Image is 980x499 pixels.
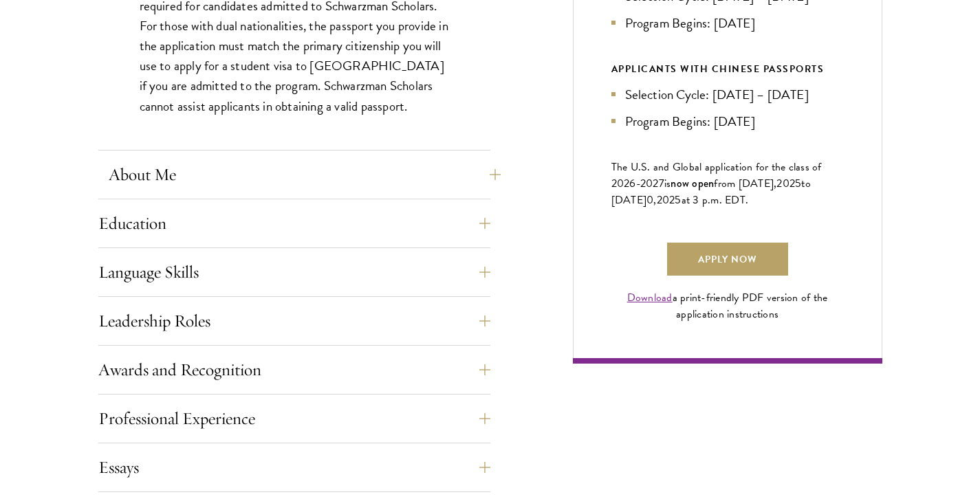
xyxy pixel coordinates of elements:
li: Program Begins: [DATE] [611,111,844,131]
a: Download [627,289,673,306]
span: The U.S. and Global application for the class of 202 [611,159,822,192]
span: 6 [629,175,635,192]
span: -202 [636,175,659,192]
button: About Me [109,158,501,191]
div: APPLICANTS WITH CHINESE PASSPORTS [611,60,844,78]
span: 5 [675,192,681,208]
span: to [DATE] [611,175,811,208]
span: at 3 p.m. EDT. [682,192,749,208]
button: Awards and Recognition [98,353,490,386]
span: is [664,175,671,192]
span: now open [671,175,714,191]
button: Leadership Roles [98,304,490,337]
span: 7 [659,175,664,192]
div: a print-friendly PDF version of the application instructions [611,289,844,322]
span: from [DATE], [714,175,776,192]
a: Apply Now [667,243,788,276]
button: Professional Experience [98,402,490,435]
li: Program Begins: [DATE] [611,13,844,33]
span: 202 [657,192,675,208]
span: 202 [776,175,795,192]
span: 5 [795,175,801,192]
button: Education [98,207,490,240]
button: Essays [98,451,490,484]
span: 0 [646,192,653,208]
button: Language Skills [98,256,490,289]
li: Selection Cycle: [DATE] – [DATE] [611,85,844,104]
span: , [653,192,656,208]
